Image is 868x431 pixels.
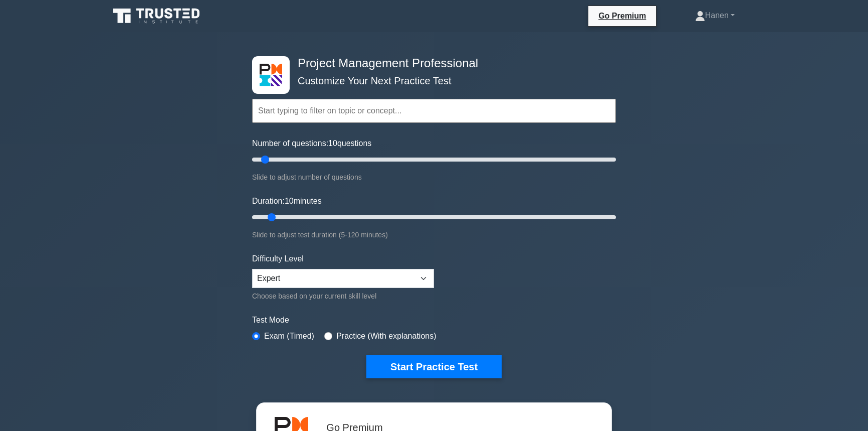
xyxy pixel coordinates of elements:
[294,56,567,71] h4: Project Management Professional
[252,137,371,150] label: Number of questions: questions
[592,10,652,22] a: Go Premium
[252,229,616,241] div: Slide to adjust test duration (5-120 minutes)
[336,330,436,342] label: Practice (With explanations)
[285,197,294,205] span: 10
[252,314,616,326] label: Test Mode
[671,6,759,26] a: Hanen
[264,330,314,342] label: Exam (Timed)
[252,195,322,207] label: Duration: minutes
[252,171,616,183] div: Slide to adjust number of questions
[252,99,616,123] input: Start typing to filter on topic or concept...
[328,139,337,148] span: 10
[366,355,502,378] button: Start Practice Test
[252,290,434,302] div: Choose based on your current skill level
[252,253,304,265] label: Difficulty Level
